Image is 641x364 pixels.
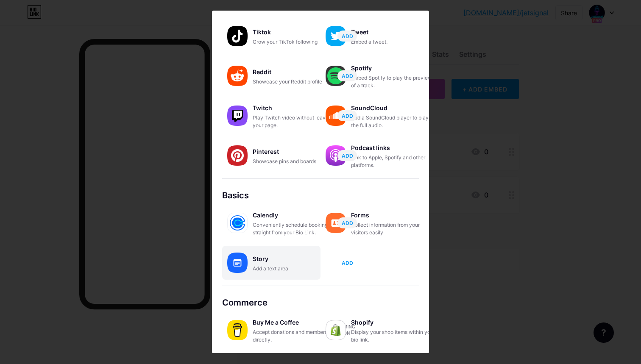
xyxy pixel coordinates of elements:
div: Pinterest [253,146,337,158]
div: Link to Apple, Spotify and other platforms. [351,154,436,169]
div: Twitch [253,102,337,114]
img: forms [326,213,346,233]
button: ADD [337,31,357,42]
button: ADD [337,110,357,121]
div: Tweet [351,26,436,38]
div: Forms [351,209,436,221]
div: Showcase pins and boards [253,158,337,165]
img: soundcloud [326,106,346,126]
div: Embed Spotify to play the preview of a track. [351,74,436,89]
div: Tiktok [253,26,337,38]
div: Add a SoundCloud player to play the full audio. [351,114,436,129]
div: Display your shop items within your bio link. [351,328,436,344]
img: tiktok [227,26,248,46]
button: ADD [337,150,357,161]
div: Basics [222,189,419,202]
div: Spotify [351,62,436,74]
img: story [227,253,248,273]
div: Podcast links [351,142,436,154]
div: Story [253,253,337,265]
button: ADD [337,217,357,228]
div: Conveniently schedule bookings straight from your Bio Link. [253,221,337,236]
span: ADD [342,72,353,80]
div: Shopify [351,317,436,328]
img: buymeacoffee [227,320,248,340]
button: ADD [337,70,357,81]
span: ADD [342,259,353,267]
div: Collect information from your visitors easily [351,221,436,236]
span: ADD [342,33,353,40]
span: ADD [342,220,353,227]
div: Buy Me a Coffee [253,317,337,328]
span: ADD [342,152,353,159]
img: twitch [227,106,248,126]
div: SoundCloud [351,102,436,114]
img: pinterest [227,145,248,166]
img: calendly [227,213,248,233]
div: Accept donations and memberships directly. [253,328,337,344]
button: ADD [337,257,357,268]
img: spotify [326,66,346,86]
img: shopify [326,320,346,340]
div: Reddit [253,66,337,78]
div: Calendly [253,209,337,221]
img: reddit [227,66,248,86]
span: ADD [342,112,353,119]
div: Play Twitch video without leaving your page. [253,114,337,129]
img: twitter [326,26,346,46]
div: Commerce [222,296,419,309]
div: Showcase your Reddit profile [253,78,337,86]
div: Embed a tweet. [351,38,436,46]
img: podcastlinks [326,145,346,166]
div: Grow your TikTok following [253,38,337,46]
div: Add a text area [253,265,337,272]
